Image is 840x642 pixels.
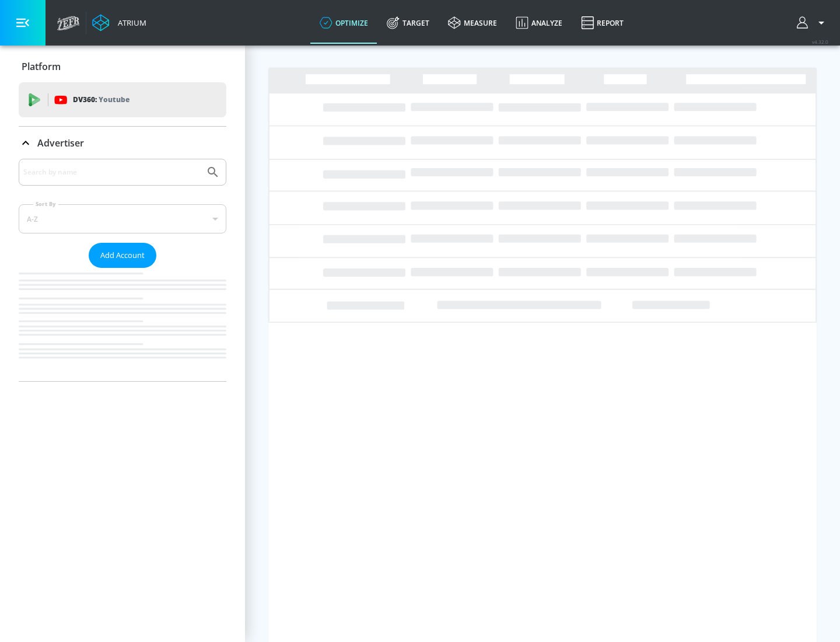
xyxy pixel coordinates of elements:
a: Report [572,2,633,44]
a: Target [377,2,439,44]
input: Search by name [23,165,200,180]
nav: list of Advertiser [19,268,226,381]
div: Advertiser [19,159,226,381]
label: Sort By [33,200,58,208]
span: v 4.32.0 [812,39,828,45]
p: Advertiser [37,137,84,149]
a: measure [439,2,506,44]
div: Atrium [113,18,146,28]
a: Atrium [92,14,146,32]
p: Platform [22,60,61,73]
button: Add Account [89,243,156,268]
a: optimize [310,2,377,44]
p: Youtube [99,93,129,106]
div: A-Z [19,204,226,233]
a: Analyze [506,2,572,44]
p: DV360: [73,93,129,106]
div: DV360: Youtube [19,82,226,117]
span: Add Account [100,249,145,262]
div: Platform [19,50,226,83]
div: Advertiser [19,127,226,159]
